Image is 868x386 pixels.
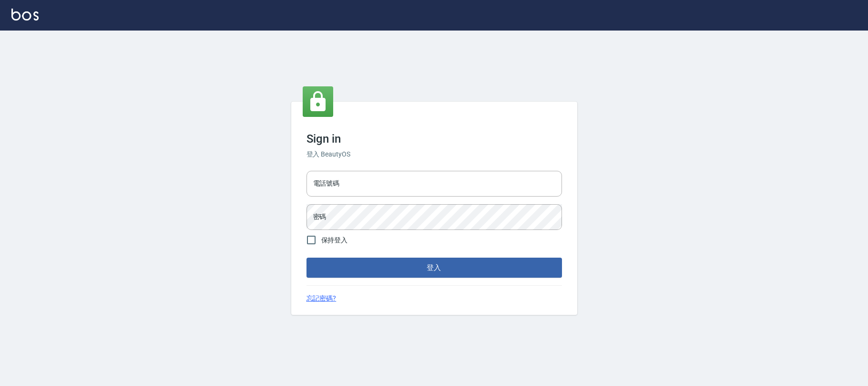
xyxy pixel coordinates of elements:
[306,293,337,303] a: 忘記密碼?
[306,258,562,278] button: 登入
[321,235,348,245] span: 保持登入
[11,9,39,21] img: Logo
[306,132,562,146] h3: Sign in
[306,149,562,159] h6: 登入 BeautyOS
